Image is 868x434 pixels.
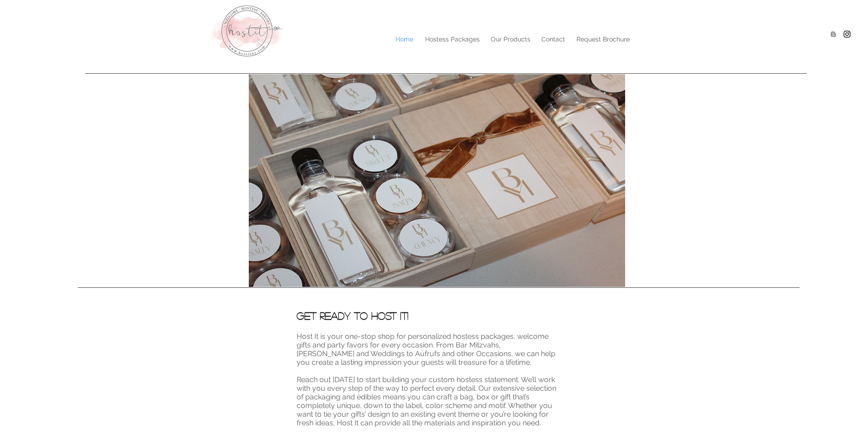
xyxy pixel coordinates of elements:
p: Our Products [486,32,535,46]
img: Blogger [829,30,838,39]
img: Hostitny [842,30,852,39]
nav: Site [252,32,636,46]
span: Reach out [DATE] to start building your custom hostess statement. We’ll work with you every step ... [297,375,556,427]
a: Home [389,32,419,46]
a: Contact [535,32,570,46]
ul: Social Bar [829,30,852,39]
a: Our Products [485,32,535,46]
p: Hostess Packages [421,32,484,46]
p: Contact [537,32,570,46]
span: Host It is your one-stop shop for personalized hostess packages, welcome gifts and party favors f... [297,332,555,367]
a: Hostess Packages [419,32,485,46]
a: Request Brochure [570,32,636,46]
p: Home [391,32,418,46]
p: Request Brochure [572,32,634,46]
img: IMG_3857.JPG [249,74,625,287]
span: Get Ready to Host It! [297,311,408,321]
